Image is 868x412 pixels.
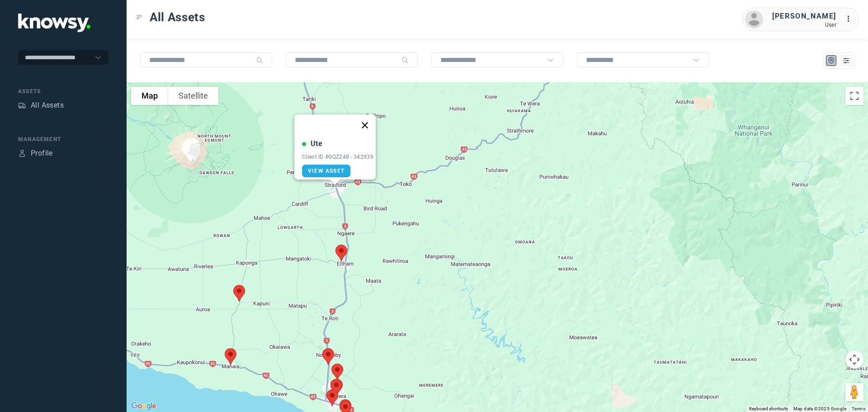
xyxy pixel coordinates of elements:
div: Assets [18,87,108,95]
button: Drag Pegman onto the map to open Street View [845,383,863,401]
a: ProfileProfile [18,148,53,159]
button: Show street map [131,87,168,105]
button: Close [354,114,376,136]
div: Search [256,57,263,64]
div: Toggle Menu [136,14,142,20]
button: Toggle fullscreen view [845,87,863,105]
div: Profile [31,148,53,159]
tspan: ... [846,15,855,22]
div: Client ID #GQZ248 - 342939 [302,154,373,160]
button: Keyboard shortcuts [749,406,788,412]
div: Ute [311,138,322,149]
img: avatar.png [745,10,763,28]
button: Show satellite imagery [168,87,218,105]
div: : [845,14,856,24]
a: Terms (opens in new tab) [852,406,865,411]
button: Map camera controls [845,350,863,369]
div: Assets [18,101,26,109]
div: Management [18,135,108,143]
img: Google [129,400,159,412]
div: Map [827,57,835,65]
a: View Asset [302,165,350,177]
span: View Asset [308,168,344,174]
div: Search [401,57,409,64]
a: Open this area in Google Maps (opens a new window) [129,400,159,412]
img: Application Logo [18,14,90,32]
a: AssetsAll Assets [18,100,64,111]
div: List [842,57,850,65]
div: All Assets [31,100,64,111]
div: : [845,14,856,26]
span: All Assets [150,9,205,25]
div: User [772,22,836,28]
div: [PERSON_NAME] [772,11,836,22]
span: Map data ©2025 Google [793,406,846,411]
div: Profile [18,149,26,157]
